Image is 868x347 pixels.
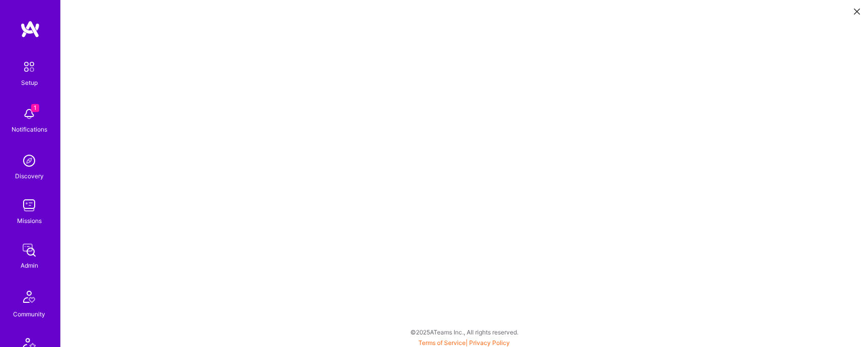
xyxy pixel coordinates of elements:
img: bell [19,104,39,124]
span: 1 [31,104,39,112]
div: Missions [17,215,42,226]
img: setup [19,56,40,77]
img: teamwork [19,195,39,215]
div: Admin [21,260,38,271]
div: Setup [21,77,38,88]
i: icon Close [854,9,860,15]
div: Discovery [15,171,44,181]
img: admin teamwork [19,240,39,260]
img: discovery [19,151,39,171]
div: Community [13,309,45,319]
div: Notifications [12,124,47,135]
img: Community [17,285,41,309]
img: logo [20,20,40,38]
